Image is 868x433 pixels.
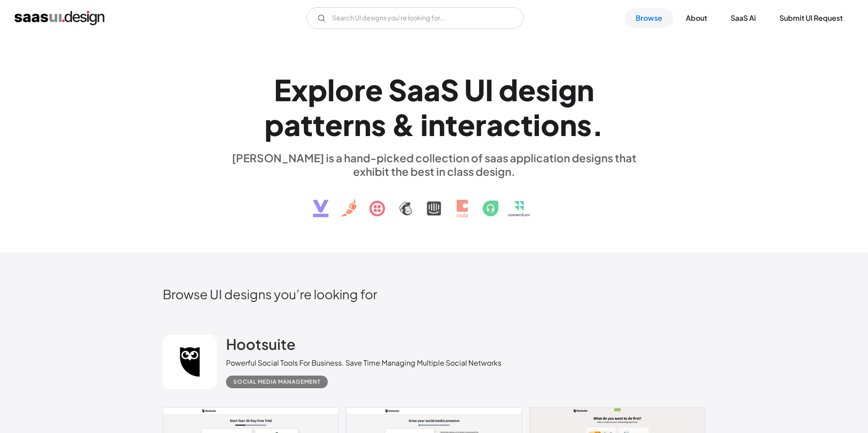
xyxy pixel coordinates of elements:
[625,8,673,28] a: Browse
[274,72,291,107] div: E
[388,72,407,107] div: S
[307,7,524,29] input: Search UI designs you're looking for...
[297,178,571,225] img: text, icon, saas logo
[365,72,383,107] div: e
[371,107,386,142] div: s
[226,151,642,178] div: [PERSON_NAME] is a hand-picked collection of saas application designs that exhibit the best in cl...
[307,7,524,29] form: Email Form
[577,107,592,142] div: s
[458,107,475,142] div: e
[518,72,536,107] div: e
[464,72,485,107] div: U
[226,358,501,368] div: Powerful Social Tools For Business. Save Time Managing Multiple Social Networks
[475,107,486,142] div: r
[424,72,440,107] div: a
[284,107,301,142] div: a
[335,72,354,107] div: o
[720,8,767,28] a: SaaS Ai
[486,107,503,142] div: a
[420,107,428,142] div: i
[577,72,594,107] div: n
[560,107,577,142] div: n
[428,107,445,142] div: n
[558,72,577,107] div: g
[354,107,371,142] div: n
[233,377,321,387] div: Social Media Management
[440,72,459,107] div: S
[163,286,705,302] h2: Browse UI designs you’re looking for
[264,107,284,142] div: p
[14,11,104,25] a: home
[313,107,325,142] div: t
[541,107,560,142] div: o
[392,107,415,142] div: &
[485,72,493,107] div: I
[226,335,296,353] h2: Hootsuite
[769,8,854,28] a: Submit UI Request
[521,107,533,142] div: t
[327,72,335,107] div: l
[499,72,518,107] div: d
[445,107,458,142] div: t
[226,335,296,358] a: Hootsuite
[675,8,718,28] a: About
[407,72,424,107] div: a
[343,107,354,142] div: r
[533,107,541,142] div: i
[291,72,308,107] div: x
[503,107,521,142] div: c
[551,72,558,107] div: i
[325,107,343,142] div: e
[226,72,642,142] h1: Explore SaaS UI design patterns & interactions.
[536,72,551,107] div: s
[592,107,604,142] div: .
[301,107,313,142] div: t
[354,72,365,107] div: r
[308,72,327,107] div: p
